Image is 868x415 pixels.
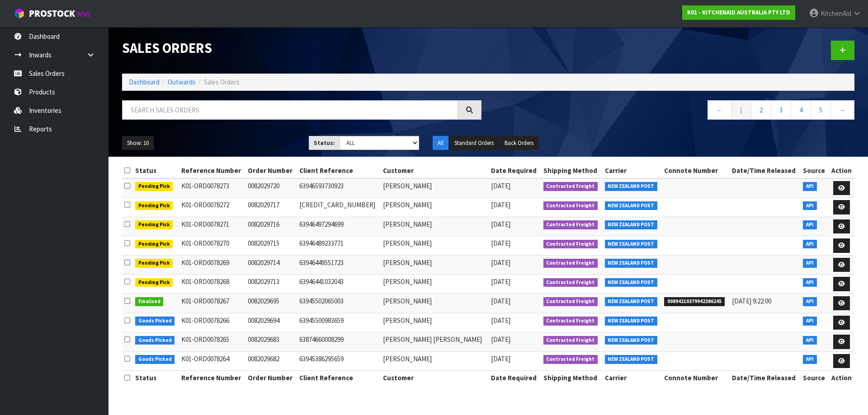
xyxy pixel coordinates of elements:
span: API [803,297,817,306]
td: 0082029713 [245,275,297,294]
td: K01-ORD0078265 [179,332,246,352]
td: 63945502065003 [297,294,381,313]
th: Status [133,371,179,385]
td: 63946441032043 [297,275,381,294]
span: Finalised [135,297,164,306]
th: Connote Number [662,163,729,178]
span: [DATE] [491,277,510,286]
td: 0082029682 [245,351,297,371]
span: NEW ZEALAND POST [605,240,658,249]
td: 63946489233771 [297,236,381,256]
span: Pending Pick [135,259,173,268]
img: cube-alt.png [14,8,25,19]
button: Standard Orders [449,136,499,150]
span: Pending Pick [135,278,173,287]
td: [PERSON_NAME] [381,236,489,256]
td: [PERSON_NAME] [PERSON_NAME] [381,332,489,352]
th: Order Number [245,371,297,385]
span: Contracted Freight [543,259,598,268]
span: NEW ZEALAND POST [605,201,658,210]
span: Pending Pick [135,201,173,210]
span: 00894210379942386245 [664,297,725,306]
td: [PERSON_NAME] [381,178,489,198]
td: [PERSON_NAME] [381,351,489,371]
span: API [803,336,817,345]
span: [DATE] [491,354,510,363]
td: K01-ORD0078264 [179,351,246,371]
th: Date/Time Released [730,371,801,385]
span: NEW ZEALAND POST [605,297,658,306]
span: API [803,259,817,268]
a: 4 [791,100,811,120]
span: Pending Pick [135,240,173,249]
span: Contracted Freight [543,278,598,287]
td: [PERSON_NAME] [381,198,489,217]
th: Order Number [245,163,297,178]
span: [DATE] [491,182,510,190]
span: [DATE] [491,335,510,344]
td: 0082029694 [245,313,297,332]
td: 63946497294699 [297,217,381,236]
th: Status [133,163,179,178]
th: Action [829,371,854,385]
span: NEW ZEALAND POST [605,278,658,287]
span: [DATE] [491,297,510,305]
th: Customer [381,371,489,385]
span: [DATE] [491,258,510,267]
span: API [803,355,817,364]
td: K01-ORD0078268 [179,275,246,294]
span: API [803,240,817,249]
a: 2 [751,100,771,120]
span: API [803,278,817,287]
a: Outwards [168,78,196,86]
td: 63946593730923 [297,178,381,198]
th: Reference Number [179,163,246,178]
a: 5 [811,100,831,120]
td: [PERSON_NAME] [381,255,489,275]
span: API [803,317,817,326]
span: API [803,182,817,191]
th: Action [829,163,854,178]
span: [DATE] [491,239,510,247]
a: 1 [731,100,751,120]
span: NEW ZEALAND POST [605,259,658,268]
span: NEW ZEALAND POST [605,220,658,229]
strong: K01 - KITCHENAID AUSTRALIA PTY LTD [687,9,790,16]
th: Shipping Method [541,371,603,385]
th: Client Reference [297,163,381,178]
span: Contracted Freight [543,317,598,326]
span: ProStock [29,8,75,19]
td: 0082029714 [245,255,297,275]
span: NEW ZEALAND POST [605,336,658,345]
button: Back Orders [500,136,538,150]
th: Source [801,371,828,385]
small: WMS [77,10,91,19]
span: Contracted Freight [543,297,598,306]
td: K01-ORD0078269 [179,255,246,275]
span: API [803,220,817,229]
td: K01-ORD0078267 [179,294,246,313]
span: Pending Pick [135,220,173,229]
span: [DATE] [491,316,510,325]
span: Contracted Freight [543,182,598,191]
nav: Page navigation [495,100,854,122]
td: 0082029695 [245,294,297,313]
span: NEW ZEALAND POST [605,355,658,364]
span: Goods Picked [135,355,175,364]
input: Search sales orders [122,100,458,120]
td: K01-ORD0078271 [179,217,246,236]
td: 0082029717 [245,198,297,217]
a: → [830,100,854,120]
td: [PERSON_NAME] [381,275,489,294]
span: NEW ZEALAND POST [605,182,658,191]
td: 63874660008299 [297,332,381,352]
td: K01-ORD0078272 [179,198,246,217]
th: Source [801,163,828,178]
td: 0082029720 [245,178,297,198]
span: KitchenAid [821,9,851,18]
td: 0082029715 [245,236,297,256]
a: ← [708,100,731,120]
span: Contracted Freight [543,355,598,364]
td: K01-ORD0078270 [179,236,246,256]
h1: Sales Orders [122,41,481,56]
